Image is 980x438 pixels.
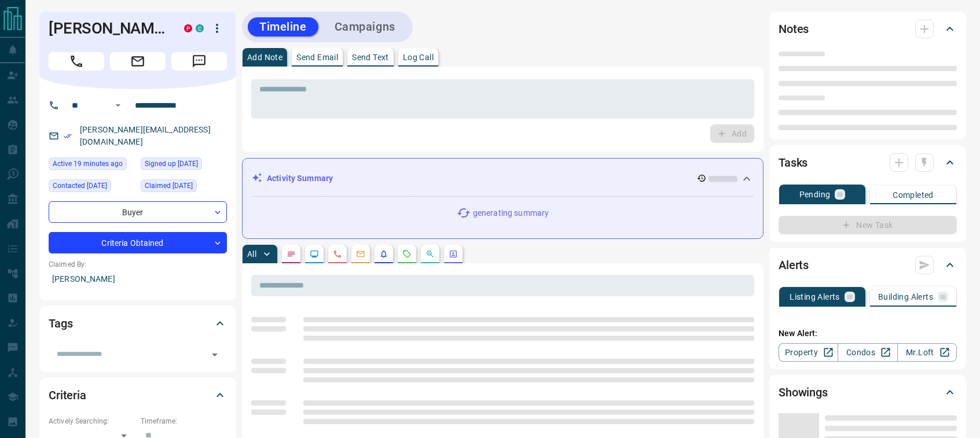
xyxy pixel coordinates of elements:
h2: Criteria [49,386,86,404]
p: Send Email [296,53,338,61]
p: Add Note [247,53,282,61]
div: condos.ca [196,24,204,32]
div: Criteria Obtained [49,232,227,253]
a: Property [779,343,838,362]
div: Mon Jan 11 2021 [141,157,227,174]
p: New Alert: [779,327,957,340]
div: property.ca [184,24,192,32]
div: Tags [49,310,227,337]
svg: Listing Alerts [379,249,388,259]
button: Campaigns [323,17,407,36]
span: Claimed [DATE] [145,180,193,192]
p: All [247,250,256,258]
p: generating summary [473,207,549,219]
h2: Tags [49,314,72,333]
span: Email [110,52,166,71]
p: Log Call [403,53,434,61]
h2: Tasks [779,153,808,172]
p: Pending [799,190,831,198]
a: [PERSON_NAME][EMAIL_ADDRESS][DOMAIN_NAME] [80,125,211,146]
div: Activity Summary [252,168,754,189]
h1: [PERSON_NAME] [49,19,167,38]
div: Tasks [779,149,957,176]
a: Mr.Loft [897,343,957,362]
button: Timeline [248,17,318,36]
div: Mon Jan 11 2021 [141,179,227,196]
button: Open [207,347,223,363]
svg: Requests [402,249,412,259]
h2: Notes [779,20,809,38]
span: Contacted [DATE] [53,180,107,192]
p: Completed [893,191,934,199]
p: Listing Alerts [790,293,840,301]
span: Message [171,52,227,71]
div: Criteria [49,381,227,409]
span: Active 19 minutes ago [53,158,123,170]
div: Showings [779,378,957,406]
p: [PERSON_NAME] [49,270,227,289]
span: Signed up [DATE] [145,158,198,170]
svg: Opportunities [425,249,435,259]
a: Condos [838,343,897,362]
p: Actively Searching: [49,416,135,426]
p: Send Text [352,53,389,61]
button: Open [111,98,125,112]
div: Alerts [779,251,957,279]
svg: Emails [356,249,365,259]
div: Buyer [49,201,227,223]
div: Wed Aug 20 2025 [49,179,135,196]
p: Claimed By: [49,259,227,270]
svg: Calls [333,249,342,259]
svg: Agent Actions [449,249,458,259]
div: Notes [779,15,957,43]
svg: Email Verified [64,132,72,140]
h2: Showings [779,383,828,402]
svg: Notes [287,249,296,259]
span: Call [49,52,104,71]
p: Activity Summary [267,172,333,185]
p: Building Alerts [878,293,933,301]
p: Timeframe: [141,416,227,426]
svg: Lead Browsing Activity [310,249,319,259]
div: Mon Sep 15 2025 [49,157,135,174]
h2: Alerts [779,256,809,274]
